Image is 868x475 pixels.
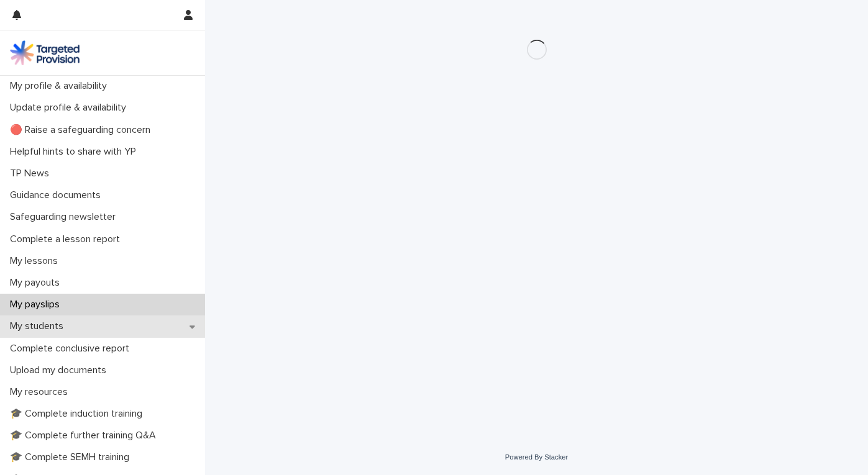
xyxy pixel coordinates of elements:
[5,211,126,223] p: Safeguarding newsletter
[5,299,70,310] p: My payslips
[5,364,116,376] p: Upload my documents
[5,408,152,420] p: 🎓 Complete induction training
[5,320,73,332] p: My students
[5,124,160,136] p: 🔴 Raise a safeguarding concern
[5,80,117,92] p: My profile & availability
[5,343,139,355] p: Complete conclusive report
[5,451,139,463] p: 🎓 Complete SEMH training
[5,233,130,245] p: Complete a lesson report
[505,453,568,461] a: Powered By Stacker
[5,146,146,158] p: Helpful hints to share with YP
[5,386,78,398] p: My resources
[5,102,136,114] p: Update profile & availability
[5,430,166,441] p: 🎓 Complete further training Q&A
[5,255,68,267] p: My lessons
[5,168,59,179] p: TP News
[5,189,111,201] p: Guidance documents
[5,277,70,289] p: My payouts
[10,40,80,65] img: M5nRWzHhSzIhMunXDL62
